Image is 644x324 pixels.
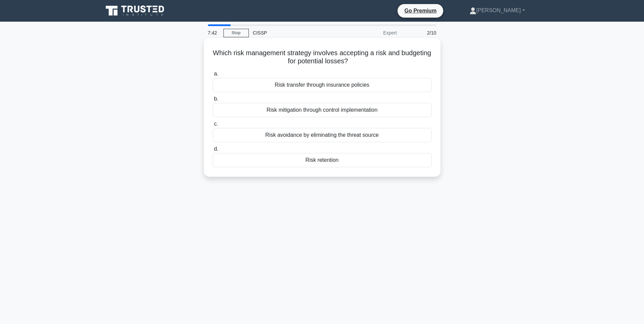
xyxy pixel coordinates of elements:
div: Expert [342,26,401,40]
span: a. [214,71,218,77]
div: 2/10 [401,26,440,40]
span: c. [214,121,218,127]
a: [PERSON_NAME] [453,4,541,17]
div: 7:42 [204,26,223,40]
div: CISSP [249,26,342,40]
div: Risk avoidance by eliminating the threat source [213,128,432,142]
span: d. [214,146,218,152]
a: Go Premium [400,6,440,15]
span: b. [214,96,218,102]
div: Risk mitigation through control implementation [213,103,432,117]
h5: Which risk management strategy involves accepting a risk and budgeting for potential losses? [212,49,432,66]
div: Risk transfer through insurance policies [213,78,432,92]
a: Stop [223,29,249,37]
div: Risk retention [213,153,432,167]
